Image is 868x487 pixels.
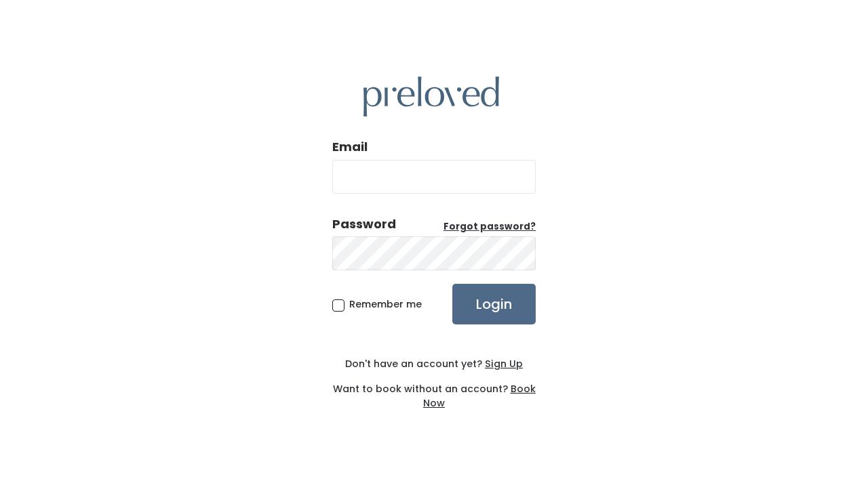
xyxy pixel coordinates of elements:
u: Sign Up [485,357,523,370]
div: Password [332,215,396,233]
label: Email [332,138,368,156]
span: Remember me [349,297,422,311]
u: Forgot password? [443,220,536,233]
div: Don't have an account yet? [332,357,536,371]
a: Book Now [423,382,536,410]
input: Login [452,284,536,324]
div: Want to book without an account? [332,371,536,410]
img: preloved logo [363,77,499,117]
a: Sign Up [482,357,523,370]
a: Forgot password? [443,220,536,234]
